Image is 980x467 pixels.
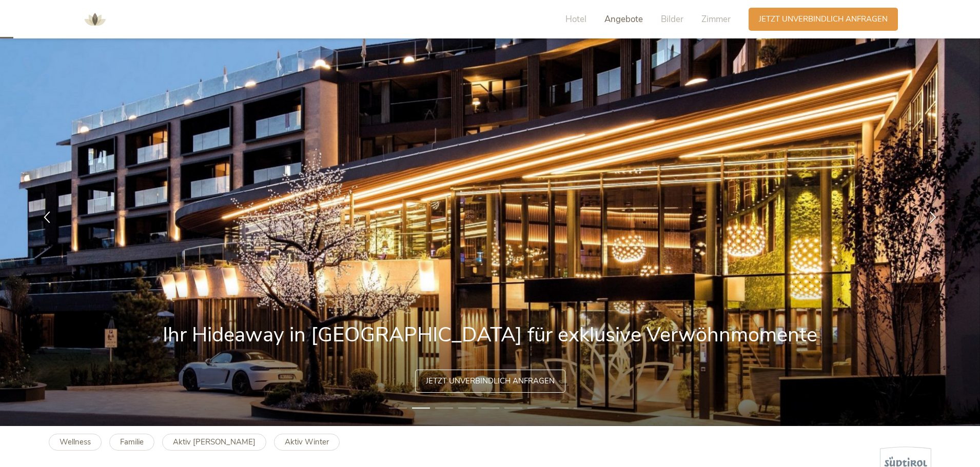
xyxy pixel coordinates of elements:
[759,14,888,25] span: Jetzt unverbindlich anfragen
[426,376,555,387] span: Jetzt unverbindlich anfragen
[274,434,340,451] a: Aktiv Winter
[49,434,102,451] a: Wellness
[701,13,731,25] span: Zimmer
[173,437,256,447] b: Aktiv [PERSON_NAME]
[109,434,154,451] a: Familie
[60,437,91,447] b: Wellness
[285,437,329,447] b: Aktiv Winter
[120,437,144,447] b: Familie
[565,13,586,25] span: Hotel
[80,15,110,23] a: AMONTI & LUNARIS Wellnessresort
[604,13,643,25] span: Angebote
[661,13,683,25] span: Bilder
[80,4,110,35] img: AMONTI & LUNARIS Wellnessresort
[162,434,266,451] a: Aktiv [PERSON_NAME]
